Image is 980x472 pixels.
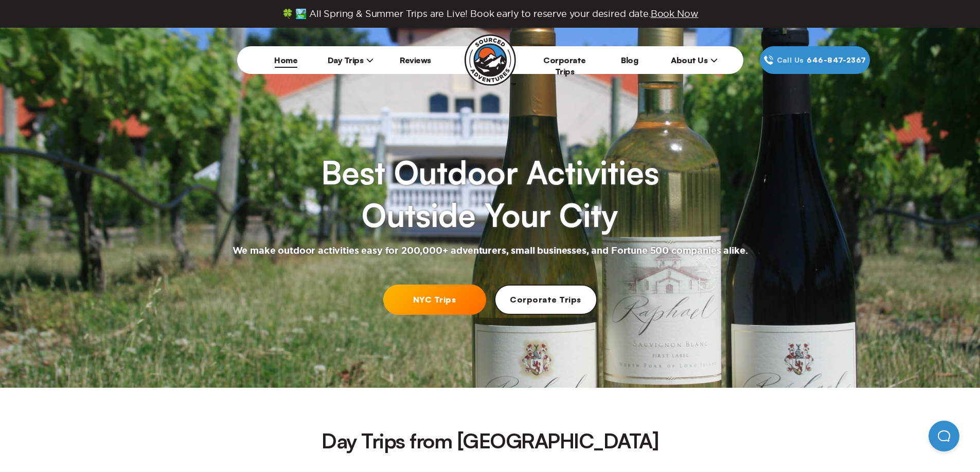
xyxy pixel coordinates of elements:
h1: Best Outdoor Activities Outside Your City [321,151,658,237]
span: Book Now [651,9,699,18]
a: Call Us646‍-847‍-2367 [760,46,870,74]
a: Reviews [400,55,431,65]
a: Corporate Trips [543,55,586,77]
a: Home [274,55,297,65]
span: 🍀 🏞️ All Spring & Summer Trips are Live! Book early to reserve your desired date. [282,8,699,20]
iframe: Help Scout Beacon - Open [929,421,959,451]
span: Day Trips [328,55,374,65]
span: 646‍-847‍-2367 [807,54,866,66]
span: Call Us [774,54,807,66]
a: Corporate Trips [494,285,597,315]
h2: We make outdoor activities easy for 200,000+ adventurers, small businesses, and Fortune 500 compa... [233,245,748,257]
img: Sourced Adventures company logo [465,34,516,86]
a: Blog [621,55,638,65]
a: NYC Trips [383,285,486,315]
span: About Us [671,55,718,65]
